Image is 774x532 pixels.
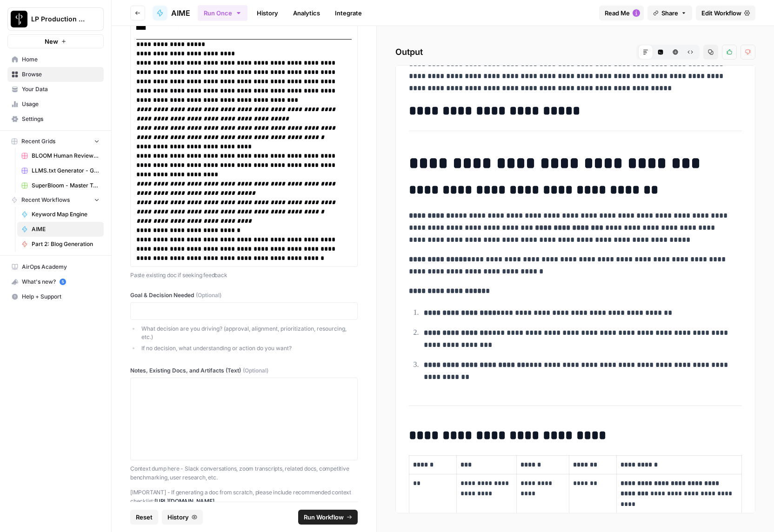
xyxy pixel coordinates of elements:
span: AIME [171,7,190,19]
a: BLOOM Human Review (ver2) [17,148,104,163]
a: Analytics [287,6,326,20]
button: Read Me [599,6,644,20]
span: Edit Workflow [701,8,741,18]
img: LP Production Workloads Logo [11,11,27,27]
a: AIME [17,222,104,237]
p: Context dump here - Slack conversations, zoom transcripts, related docs, competitive benchmarking... [130,464,358,482]
span: Settings [22,115,100,123]
h2: Output [395,45,755,60]
span: Run Workflow [304,512,344,522]
span: Your Data [22,85,100,93]
button: New [7,34,104,48]
button: Workspace: LP Production Workloads [7,7,104,31]
a: History [251,6,284,20]
button: Share [647,6,692,20]
a: [URL][DOMAIN_NAME] [154,498,214,505]
text: 5 [61,279,64,284]
button: Recent Workflows [7,193,104,207]
span: Read Me [605,8,630,18]
a: Keyword Map Engine [17,207,104,222]
a: Edit Workflow [696,6,755,20]
label: Notes, Existing Docs, and Artifacts (Text) [130,366,358,375]
a: Your Data [7,82,104,97]
span: (Optional) [196,291,221,299]
button: Reset [130,510,158,525]
span: Usage [22,100,100,108]
span: AirOps Academy [22,263,100,271]
button: Run Once [198,5,247,21]
span: LP Production Workloads [31,14,87,24]
span: Browse [22,70,100,79]
a: AIME [153,6,190,20]
span: Reset [136,512,153,522]
a: Usage [7,97,104,112]
li: If no decision, what understanding or action do you want? [140,344,358,352]
span: LLMS.txt Generator - Grid [32,166,100,175]
a: Settings [7,112,104,126]
span: Keyword Map Engine [32,210,100,219]
button: Run Workflow [298,510,358,525]
p: Paste existing doc if seeking feedback [130,271,358,280]
span: Share [661,8,678,18]
span: Part 2: Blog Generation [32,240,100,248]
span: History [167,512,189,522]
span: Recent Grids [21,137,55,146]
span: BLOOM Human Review (ver2) [32,152,100,160]
a: LLMS.txt Generator - Grid [17,163,104,178]
a: Home [7,52,104,67]
span: New [45,37,58,46]
span: SuperBloom - Master Topic List [32,181,100,190]
span: (Optional) [243,366,268,375]
a: AirOps Academy [7,259,104,274]
button: What's new? 5 [7,274,104,289]
span: Recent Workflows [21,196,70,204]
li: What decision are you driving? (approval, alignment, prioritization, resourcing, etc.) [140,325,358,341]
span: AIME [32,225,100,233]
a: Integrate [329,6,367,20]
span: Home [22,55,100,64]
button: History [162,510,203,525]
a: Part 2: Blog Generation [17,237,104,252]
a: 5 [60,279,66,285]
p: [IMPORTANT] - If generating a doc from scratch, please include recommended context checklist: [130,488,358,506]
button: Help + Support [7,289,104,304]
a: Browse [7,67,104,82]
button: Recent Grids [7,134,104,148]
span: Help + Support [22,293,100,301]
div: What's new? [8,275,103,289]
a: SuperBloom - Master Topic List [17,178,104,193]
label: Goal & Decision Needed [130,291,358,299]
